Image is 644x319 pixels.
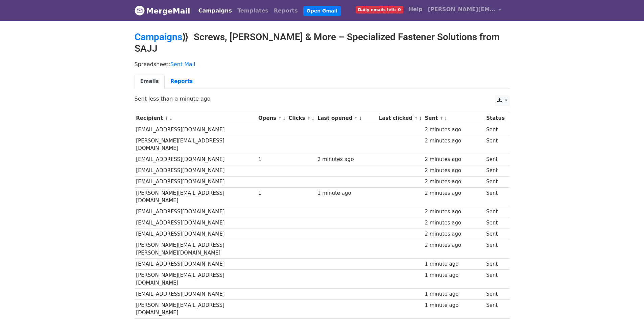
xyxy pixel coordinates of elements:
[484,187,506,206] td: Sent
[135,5,145,16] img: MergeMail logo
[135,31,510,54] h2: ⟫ Screws, [PERSON_NAME] & More – Specialized Fastener Solutions from SAJJ
[425,260,483,268] div: 1 minute ago
[311,116,315,121] a: ↓
[406,3,425,16] a: Help
[303,6,341,16] a: Open Gmail
[135,135,257,154] td: [PERSON_NAME][EMAIL_ADDRESS][DOMAIN_NAME]
[425,230,483,238] div: 2 minutes ago
[135,229,257,240] td: [EMAIL_ADDRESS][DOMAIN_NAME]
[287,113,316,124] th: Clicks
[135,270,257,289] td: [PERSON_NAME][EMAIL_ADDRESS][DOMAIN_NAME]
[165,75,198,88] a: Reports
[484,176,506,187] td: Sent
[135,31,182,43] a: Campaigns
[135,217,257,229] td: [EMAIL_ADDRESS][DOMAIN_NAME]
[282,116,286,121] a: ↓
[307,116,311,121] a: ↑
[135,187,257,206] td: [PERSON_NAME][EMAIL_ADDRESS][DOMAIN_NAME]
[425,167,483,175] div: 2 minutes ago
[423,113,485,124] th: Sent
[135,206,257,217] td: [EMAIL_ADDRESS][DOMAIN_NAME]
[377,113,423,124] th: Last clicked
[353,3,406,16] a: Daily emails left: 0
[425,219,483,227] div: 2 minutes ago
[258,156,285,163] div: 1
[425,178,483,186] div: 2 minutes ago
[425,3,504,19] a: [PERSON_NAME][EMAIL_ADDRESS][DOMAIN_NAME]
[428,5,496,14] span: [PERSON_NAME][EMAIL_ADDRESS][DOMAIN_NAME]
[135,259,257,270] td: [EMAIL_ADDRESS][DOMAIN_NAME]
[278,116,282,121] a: ↑
[170,61,195,68] a: Sent Mail
[484,124,506,135] td: Sent
[135,4,190,18] a: MergeMail
[425,156,483,163] div: 2 minutes ago
[425,126,483,134] div: 2 minutes ago
[484,270,506,289] td: Sent
[258,189,285,197] div: 1
[419,116,422,121] a: ↓
[444,116,448,121] a: ↓
[165,116,168,121] a: ↑
[135,61,510,68] p: Spreadsheet:
[425,290,483,298] div: 1 minute ago
[484,154,506,165] td: Sent
[135,165,257,176] td: [EMAIL_ADDRESS][DOMAIN_NAME]
[135,288,257,299] td: [EMAIL_ADDRESS][DOMAIN_NAME]
[414,116,418,121] a: ↑
[425,189,483,197] div: 2 minutes ago
[484,288,506,299] td: Sent
[484,135,506,154] td: Sent
[425,208,483,216] div: 2 minutes ago
[135,124,257,135] td: [EMAIL_ADDRESS][DOMAIN_NAME]
[135,300,257,319] td: [PERSON_NAME][EMAIL_ADDRESS][DOMAIN_NAME]
[484,206,506,217] td: Sent
[440,116,444,121] a: ↑
[135,240,257,259] td: [PERSON_NAME][EMAIL_ADDRESS][PERSON_NAME][DOMAIN_NAME]
[196,4,235,18] a: Campaigns
[169,116,173,121] a: ↓
[135,75,165,88] a: Emails
[356,6,403,14] span: Daily emails left: 0
[354,116,358,121] a: ↑
[257,113,287,124] th: Opens
[317,156,376,163] div: 2 minutes ago
[484,259,506,270] td: Sent
[484,240,506,259] td: Sent
[271,4,301,18] a: Reports
[484,229,506,240] td: Sent
[425,241,483,249] div: 2 minutes ago
[359,116,362,121] a: ↓
[484,165,506,176] td: Sent
[135,113,257,124] th: Recipient
[425,271,483,279] div: 1 minute ago
[316,113,377,124] th: Last opened
[484,217,506,229] td: Sent
[235,4,271,18] a: Templates
[484,113,506,124] th: Status
[317,189,376,197] div: 1 minute ago
[135,95,510,102] p: Sent less than a minute ago
[484,300,506,319] td: Sent
[135,154,257,165] td: [EMAIL_ADDRESS][DOMAIN_NAME]
[135,176,257,187] td: [EMAIL_ADDRESS][DOMAIN_NAME]
[425,137,483,145] div: 2 minutes ago
[425,301,483,309] div: 1 minute ago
